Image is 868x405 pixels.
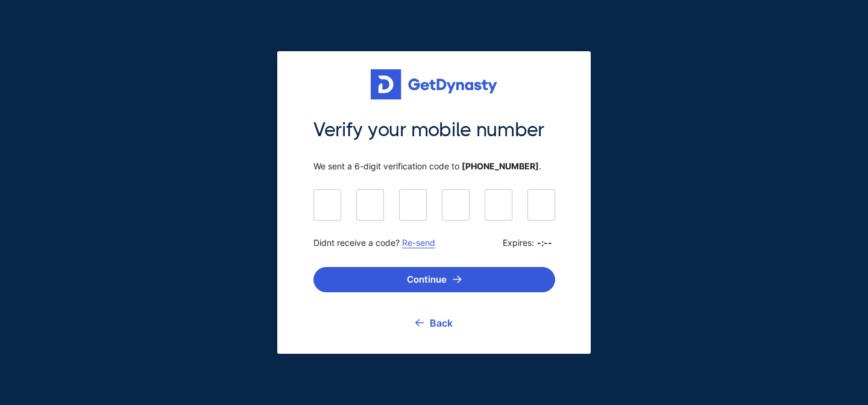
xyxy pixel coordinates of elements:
[537,237,555,248] b: -:--
[415,319,424,327] img: go back icon
[313,237,435,248] span: Didnt receive a code?
[462,161,539,171] b: [PHONE_NUMBER]
[503,237,555,248] span: Expires:
[371,69,497,99] img: Get started for free with Dynasty Trust Company
[313,161,555,172] span: We sent a 6-digit verification code to .
[313,118,555,143] span: Verify your mobile number
[402,237,435,248] a: Re-send
[415,308,453,338] a: Back
[313,267,555,292] button: Continue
